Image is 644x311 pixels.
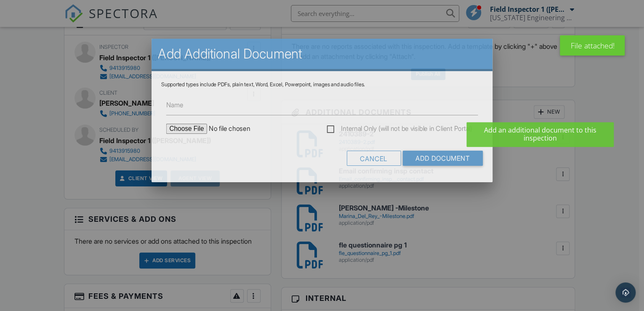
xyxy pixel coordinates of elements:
[402,151,482,166] input: Add Document
[327,125,472,135] label: Internal Only (will not be visible in Client Portal)
[615,282,636,303] div: Open Intercom Messenger
[161,81,482,88] div: Supported types include PDFs, plain text, Word, Excel, Powerpoint, images and audio files.
[346,151,401,166] div: Cancel
[158,45,486,62] h2: Add Additional Document
[166,100,184,109] label: Name
[560,35,625,56] div: File attached!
